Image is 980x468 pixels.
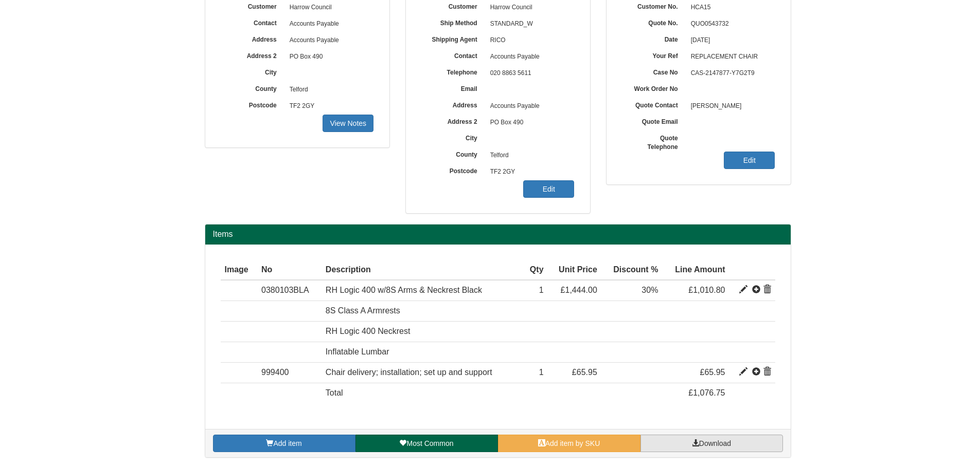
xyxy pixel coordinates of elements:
span: 1 [539,286,544,294]
span: REPLACEMENT CHAIR [686,49,775,65]
th: Description [322,260,523,280]
span: CAS-2147877-Y7G2T9 [686,65,775,82]
label: Telephone [421,65,485,77]
label: Quote Contact [622,98,686,110]
label: Date [622,32,686,44]
span: £65.95 [700,368,725,377]
span: Most Common [406,439,453,447]
th: No [257,260,322,280]
label: County [421,147,485,159]
label: Contact [421,49,485,61]
td: Total [322,383,523,403]
label: Address [421,98,485,110]
span: £1,010.80 [688,286,725,294]
label: City [421,131,485,143]
span: Telford [485,147,575,164]
label: Address 2 [421,115,485,126]
span: RICO [485,32,575,49]
a: Edit [523,180,574,198]
span: Accounts Payable [284,32,374,49]
td: 0380103BLA [257,280,322,301]
label: Quote Email [622,115,686,126]
span: STANDARD_W [485,16,575,32]
a: Download [640,435,783,452]
label: Email [421,82,485,93]
span: PO Box 490 [284,49,374,65]
label: Ship Method [421,16,485,28]
td: 999400 [257,362,322,383]
span: 020 8863 5611 [485,65,575,82]
a: Edit [724,152,775,169]
th: Unit Price [548,260,601,280]
th: Discount % [601,260,663,280]
span: 30% [642,286,658,294]
span: Accounts Payable [485,98,575,115]
span: Add item by SKU [545,439,600,447]
label: Postcode [221,98,284,110]
span: £1,444.00 [561,286,597,294]
span: [DATE] [686,32,775,49]
label: Address 2 [221,49,284,61]
span: RH Logic 400 w/8S Arms & Neckrest Black [326,286,482,294]
span: TF2 2GY [284,98,374,115]
span: 1 [539,368,544,377]
label: Your Ref [622,49,686,61]
th: Line Amount [662,260,729,280]
label: Postcode [421,164,485,176]
label: Case No [622,65,686,77]
h2: Items [213,230,783,239]
label: Quote Telephone [622,131,686,152]
span: TF2 2GY [485,164,575,180]
label: City [221,65,284,77]
label: Work Order No [622,82,686,93]
label: Address [221,32,284,44]
span: £65.95 [572,368,597,377]
span: Add item [273,439,301,447]
span: Download [699,439,731,447]
span: Inflatable Lumbar [326,347,389,356]
span: QUO0543732 [686,16,775,32]
span: Accounts Payable [485,49,575,65]
span: [PERSON_NAME] [686,98,775,115]
label: Shipping Agent [421,32,485,44]
label: County [221,82,284,93]
span: Chair delivery; installation; set up and support [326,368,492,377]
span: PO Box 490 [485,115,575,131]
span: RH Logic 400 Neckrest [326,327,411,335]
span: 8S Class A Armrests [326,306,400,315]
label: Contact [221,16,284,28]
th: Qty [522,260,547,280]
th: Image [221,260,258,280]
label: Quote No. [622,16,686,28]
span: £1,076.75 [688,388,725,397]
span: Accounts Payable [284,16,374,32]
a: View Notes [323,115,373,132]
span: Telford [284,82,374,98]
